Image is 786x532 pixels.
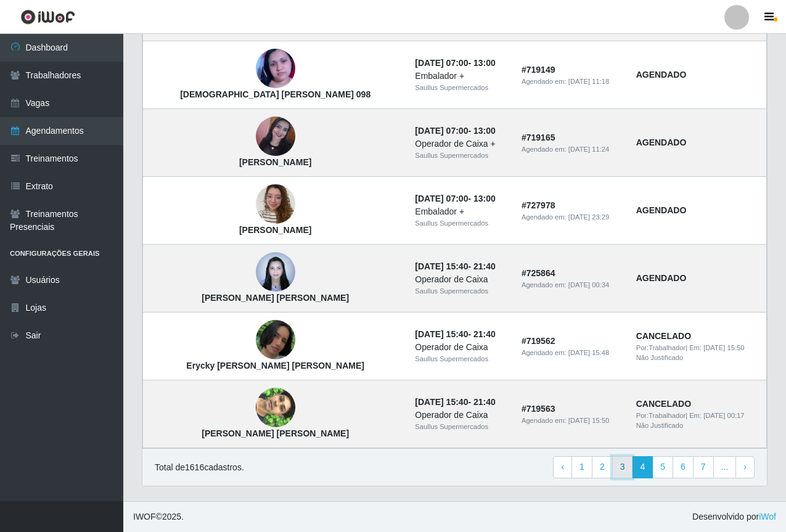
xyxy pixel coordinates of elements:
span: › [743,462,747,472]
time: 21:40 [473,397,496,407]
span: Por: Trabalhador [636,344,686,351]
time: 21:40 [473,261,496,271]
img: Elydiane Alfredo Ferreira 098 [256,44,295,93]
img: Dayane Felix Alves [256,117,295,156]
strong: [PERSON_NAME] [239,157,311,167]
div: Agendado em: [522,280,621,290]
time: [DATE] 15:40 [415,329,468,339]
strong: # 719563 [522,404,555,414]
img: Andréa Souza Menezes [256,246,295,298]
strong: - [415,194,495,203]
span: Por: Trabalhador [636,412,686,419]
a: iWof [759,512,776,522]
img: Erycky Gabriel Brito De Lima [256,320,295,360]
strong: - [415,397,495,407]
span: Desenvolvido por [692,510,776,523]
time: [DATE] 07:00 [415,194,468,203]
strong: AGENDADO [636,273,687,283]
strong: - [415,261,495,271]
time: 13:00 [473,126,496,136]
div: Embalador + [415,70,507,83]
strong: # 727978 [522,200,555,210]
strong: [DEMOGRAPHIC_DATA] [PERSON_NAME] 098 [180,89,370,99]
time: 13:00 [473,194,496,203]
strong: CANCELADO [636,331,691,341]
time: [DATE] 00:34 [568,281,609,289]
a: Previous [553,456,572,478]
div: Saullus Supermercados [415,286,507,297]
span: IWOF [133,512,156,522]
div: Saullus Supermercados [415,218,507,229]
img: Manuelly da Silva Barbosa [256,178,295,231]
div: Saullus Supermercados [415,354,507,364]
div: Operador de Caixa + [415,137,507,150]
time: [DATE] 00:17 [703,412,744,419]
div: Agendado em: [522,415,621,426]
span: © 2025 . [133,510,184,523]
div: Agendado em: [522,144,621,155]
time: [DATE] 15:40 [415,397,468,407]
div: Não Justificado [636,420,759,431]
span: ‹ [561,462,564,472]
a: 2 [592,456,613,478]
strong: [PERSON_NAME] [PERSON_NAME] [202,293,349,303]
strong: AGENDADO [636,70,687,80]
a: 5 [652,456,673,478]
strong: AGENDADO [636,137,687,147]
time: [DATE] 15:40 [415,261,468,271]
nav: pagination [553,456,755,478]
a: ... [713,456,737,478]
strong: # 725864 [522,268,555,278]
div: Operador de Caixa [415,409,507,422]
time: 21:40 [473,329,496,339]
div: Operador de Caixa [415,273,507,286]
time: [DATE] 11:18 [568,78,609,85]
time: [DATE] 11:24 [568,145,609,153]
strong: [PERSON_NAME] [PERSON_NAME] [202,428,349,438]
div: Saullus Supermercados [415,83,507,93]
time: [DATE] 07:00 [415,58,468,68]
a: 7 [693,456,714,478]
strong: - [415,126,495,136]
time: [DATE] 15:48 [568,349,609,356]
div: | Em: [636,343,759,353]
strong: # 719562 [522,336,555,346]
div: Saullus Supermercados [415,150,507,161]
div: Agendado em: [522,76,621,87]
a: 1 [571,456,592,478]
time: 13:00 [473,58,496,68]
div: Agendado em: [522,212,621,223]
strong: # 719165 [522,133,555,142]
div: Saullus Supermercados [415,422,507,432]
time: [DATE] 15:50 [568,417,609,424]
a: 4 [632,456,653,478]
div: Embalador + [415,205,507,218]
div: Não Justificado [636,353,759,363]
div: Agendado em: [522,348,621,358]
strong: CANCELADO [636,399,691,409]
strong: [PERSON_NAME] [239,225,311,235]
strong: AGENDADO [636,205,687,215]
strong: Erycky [PERSON_NAME] [PERSON_NAME] [186,361,364,370]
time: [DATE] 15:50 [703,344,744,351]
a: 3 [612,456,633,478]
a: Next [735,456,755,478]
img: CoreUI Logo [20,9,75,25]
strong: # 719149 [522,65,555,75]
time: [DATE] 07:00 [415,126,468,136]
div: Operador de Caixa [415,341,507,354]
div: | Em: [636,411,759,421]
strong: - [415,329,495,339]
time: [DATE] 23:29 [568,213,609,221]
img: Jose Lucas de Almeida Souza [256,373,295,443]
a: 6 [673,456,694,478]
p: Total de 1616 cadastros. [155,461,244,474]
strong: - [415,58,495,68]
